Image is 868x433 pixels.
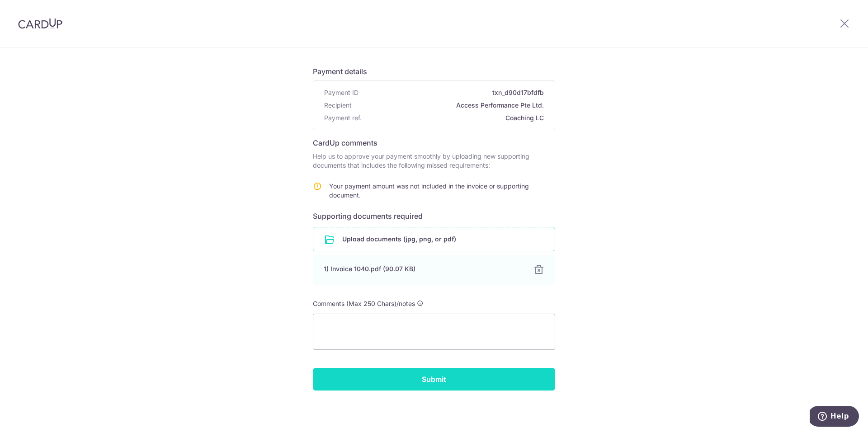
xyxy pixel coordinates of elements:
[313,211,555,221] h6: Supporting documents required
[329,182,529,199] span: Your payment amount was not included in the invoice or supporting document.
[362,88,544,97] span: txn_d90d17bfdfb
[313,152,555,170] p: Help us to approve your payment smoothly by uploading new supporting documents that includes the ...
[313,368,555,391] input: Submit
[324,264,523,273] div: 1) Invoice 1040.pdf (90.07 KB)
[355,101,544,110] span: Access Performance Pte Ltd.
[324,88,359,97] span: Payment ID
[313,300,415,307] span: Comments (Max 250 Chars)/notes
[18,18,62,29] img: CardUp
[810,406,859,428] iframe: Opens a widget where you can find more information
[324,113,362,122] span: Payment ref.
[365,113,544,122] span: Coaching LC
[313,227,555,251] div: Upload documents (jpg, png, or pdf)
[313,66,555,77] h6: Payment details
[313,137,555,148] h6: CardUp comments
[324,101,352,110] span: Recipient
